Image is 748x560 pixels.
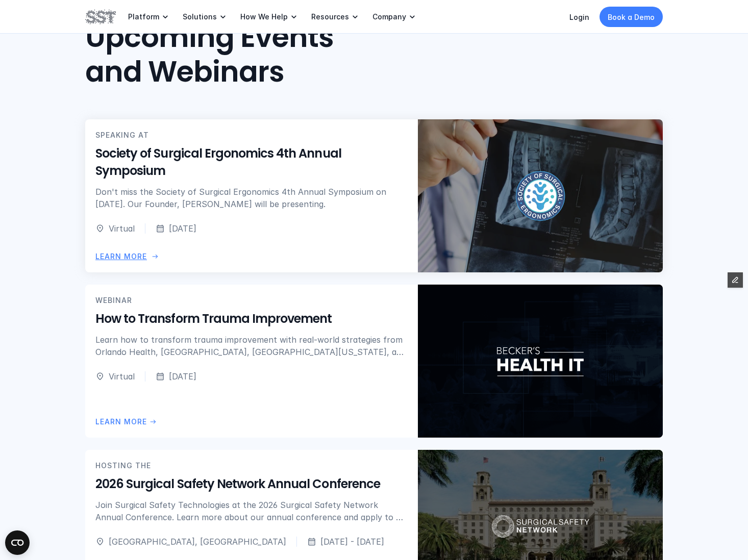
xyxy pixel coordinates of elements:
[240,12,288,21] p: How We Help
[95,476,408,493] h5: 2026 Surgical Safety Network Annual Conference
[95,251,147,262] p: LEARN more
[109,222,135,235] p: Virtual
[490,171,591,221] img: Society of Surgical Ergonomics logo
[608,12,655,22] p: Book a Demo
[169,222,196,235] p: [DATE]
[95,460,151,471] p: HOSTING THE
[151,252,159,261] span: arrow_right_alt
[728,272,743,288] button: Edit Framer Content
[95,311,408,328] h5: How to Transform Trauma Improvement
[95,416,147,427] p: LEARN more
[85,8,116,26] img: SST logo
[95,499,408,523] p: Join Surgical Safety Technologies at the 2026 Surgical Safety Network Annual Conference. Learn mo...
[5,530,30,555] button: Open CMP widget
[95,130,149,141] p: SPEAKING AT
[95,334,408,358] p: Learn how to transform trauma improvement with real-world strategies from Orlando Health, [GEOGRA...
[311,12,349,21] p: Resources
[95,186,408,210] p: Don't miss the Society of Surgical Ergonomics 4th Annual Symposium on [DATE]. Our Founder, [PERSO...
[109,536,286,548] p: [GEOGRAPHIC_DATA], [GEOGRAPHIC_DATA]
[85,20,386,89] h2: Upcoming Events and Webinars
[183,12,217,21] p: Solutions
[569,13,589,21] a: Login
[95,145,408,180] h5: Society of Surgical Ergonomics 4th Annual Symposium
[372,12,406,21] p: Company
[128,12,159,21] p: Platform
[85,285,663,438] a: WEBINARHow to Transform Trauma ImprovementLearn how to transform trauma improvement with real-wor...
[490,501,591,552] img: Surgical Safety Network logo
[169,370,196,383] p: [DATE]
[85,119,663,272] a: SPEAKING ATSociety of Surgical Ergonomics 4th Annual SymposiumDon't miss the Society of Surgical ...
[320,536,384,548] p: [DATE] - [DATE]
[109,370,135,383] p: Virtual
[600,7,663,27] a: Book a Demo
[95,295,132,306] p: WEBINAR
[149,418,157,426] span: arrow_right_alt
